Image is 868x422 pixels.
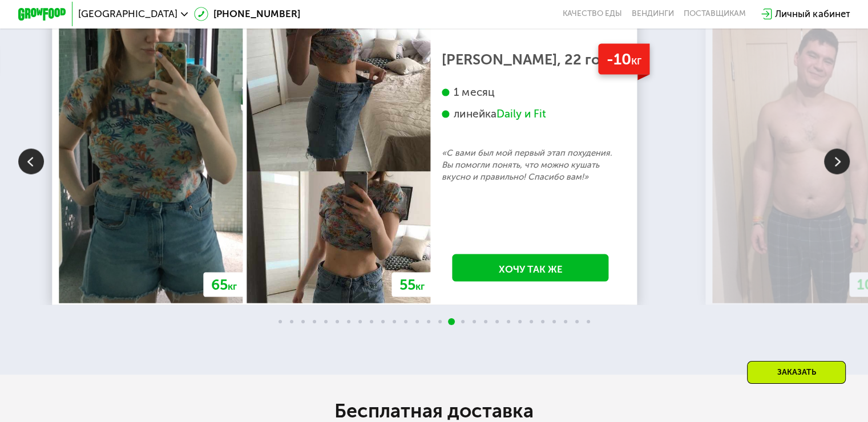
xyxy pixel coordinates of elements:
[203,273,244,297] div: 65
[18,149,44,175] img: Slide left
[442,54,619,66] div: [PERSON_NAME], 22 года
[415,281,425,292] span: кг
[775,7,850,21] div: Личный кабинет
[391,273,432,297] div: 55
[442,107,619,121] div: линейка
[598,44,650,74] div: -10
[78,9,177,19] span: [GEOGRAPHIC_DATA]
[747,361,846,384] div: Заказать
[563,9,622,19] a: Качество еды
[684,9,746,19] div: поставщикам
[632,9,674,19] a: Вендинги
[452,254,609,282] a: Хочу так же
[228,281,237,292] span: кг
[194,7,300,21] a: [PHONE_NUMBER]
[824,149,850,175] img: Slide right
[442,86,619,99] div: 1 месяц
[631,54,641,67] span: кг
[442,147,619,183] p: «С вами был мой первый этап похудения. Вы помогли понять, что можно кушать вкусно и правильно! Сп...
[496,107,546,121] div: Daily и Fit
